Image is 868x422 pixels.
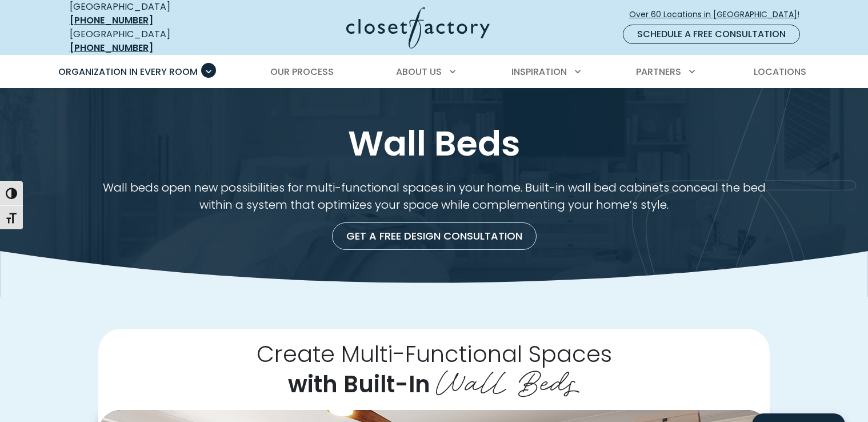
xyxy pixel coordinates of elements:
span: Wall Beds [436,356,580,402]
span: with Built-In [288,368,430,400]
span: About Us [396,65,442,78]
span: Locations [754,65,806,78]
a: Schedule a Free Consultation [623,25,800,44]
h1: Wall Beds [67,122,801,165]
a: Over 60 Locations in [GEOGRAPHIC_DATA]! [629,5,809,25]
span: Our Process [270,65,334,78]
span: Partners [636,65,681,78]
span: Organization in Every Room [58,65,198,78]
span: Over 60 Locations in [GEOGRAPHIC_DATA]! [629,9,809,21]
span: Inspiration [511,65,567,78]
a: [PHONE_NUMBER] [70,41,153,54]
div: [GEOGRAPHIC_DATA] [70,27,235,55]
a: [PHONE_NUMBER] [70,14,153,27]
nav: Primary Menu [50,56,818,88]
span: Create Multi-Functional Spaces [257,338,612,370]
a: Get a Free Design Consultation [332,222,537,250]
img: Closet Factory Logo [346,7,490,49]
p: Wall beds open new possibilities for multi-functional spaces in your home. Built-in wall bed cabi... [98,179,770,213]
